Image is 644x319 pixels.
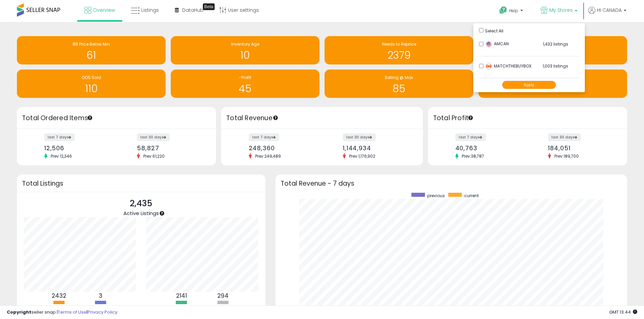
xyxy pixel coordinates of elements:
b: 2141 [176,292,187,300]
span: Overview [93,7,115,14]
div: 58,827 [137,144,204,152]
a: -Profit 45 [171,70,319,98]
button: Apply [502,81,556,89]
span: Prev: 1,176,902 [346,153,379,159]
h1: 110 [20,83,162,94]
span: Listings [141,7,159,14]
div: 40,763 [455,144,523,152]
span: Active Listings [123,210,159,217]
div: seller snap | | [7,309,117,316]
span: Selling @ Max [385,75,413,80]
span: current [464,193,479,198]
span: -Profit [239,75,251,80]
h3: Total Revenue [226,113,418,123]
h1: 45 [174,83,316,94]
span: Prev: 12,346 [47,153,75,159]
h1: 85 [328,83,470,94]
span: My Stores [549,7,573,14]
a: Help [494,1,530,22]
div: Tooltip anchor [468,115,474,121]
b: 294 [217,292,229,300]
h3: Total Profit [433,113,622,123]
b: 2432 [52,292,66,300]
span: Prev: 61,220 [140,153,168,159]
div: 1,144,934 [343,144,411,152]
div: Tooltip anchor [203,3,215,10]
a: BB Price Below Min 61 [17,36,166,64]
span: DataHub [182,7,204,14]
span: Prev: 189,700 [551,153,582,159]
span: 1,003 listings [543,63,568,69]
a: Inventory Age 10 [171,36,319,64]
div: Tooltip anchor [272,115,279,121]
span: OOS Sold [82,75,101,80]
h1: 10 [174,50,316,61]
b: 3 [99,292,102,300]
p: 2,435 [123,197,159,210]
h1: 2379 [328,50,470,61]
h3: Total Listings [22,181,260,186]
span: AMCAN [485,41,509,47]
h1: 61 [20,50,162,61]
span: Help [509,8,518,14]
span: MATCHTHEBUYBOX [485,63,531,69]
h1: 411 [482,83,624,94]
strong: Copyright [7,309,31,315]
div: Tooltip anchor [159,210,165,216]
span: 1,432 listings [543,41,568,47]
span: BB Price Below Min [73,41,110,47]
span: Inventory Age [231,41,259,47]
label: last 30 days [343,133,376,141]
i: Get Help [499,6,507,15]
h3: Total Ordered Items [22,113,211,123]
span: Needs to Reprice [382,41,416,47]
label: last 30 days [548,133,581,141]
img: usa.png [485,41,492,48]
a: OOS Sold 110 [17,70,166,98]
div: 248,360 [249,144,317,152]
a: Hi CANADA [588,7,626,22]
label: last 30 days [137,133,170,141]
a: Terms of Use [58,309,87,315]
div: Tooltip anchor [87,115,93,121]
label: last 7 days [44,133,75,141]
label: last 7 days [455,133,486,141]
span: Hi CANADA [597,7,622,14]
a: Selling @ Max 85 [325,70,473,98]
span: Prev: 249,489 [252,153,284,159]
span: Prev: 38,787 [458,153,487,159]
span: previous [427,193,445,198]
a: Needs to Reprice 2379 [325,36,473,64]
img: canada.png [485,63,492,70]
label: last 7 days [249,133,279,141]
span: Select All [485,28,503,34]
span: 2025-09-8 13:44 GMT [609,309,637,315]
h3: Total Revenue - 7 days [281,181,622,186]
div: 184,051 [548,144,615,152]
a: Privacy Policy [88,309,117,315]
div: 12,506 [44,144,112,152]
